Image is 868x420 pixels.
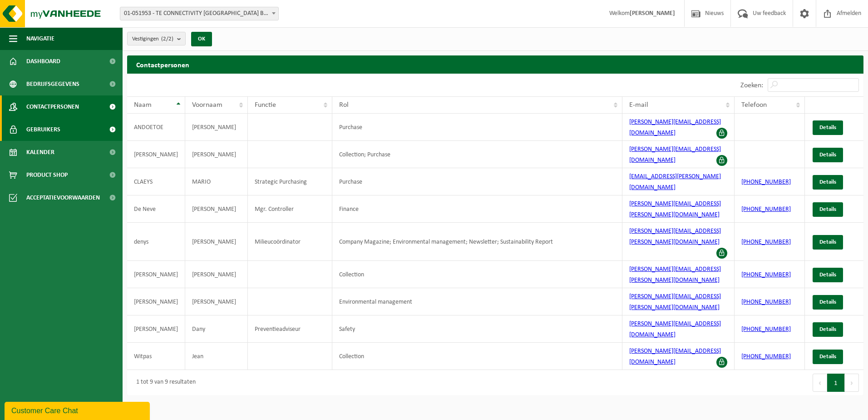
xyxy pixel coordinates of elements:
[819,239,836,245] span: Details
[127,223,185,261] td: denys
[332,261,622,288] td: Collection
[629,101,648,109] span: E-mail
[740,82,763,89] label: Zoeken:
[185,114,248,141] td: [PERSON_NAME]
[332,168,622,195] td: Purchase
[741,353,791,360] a: [PHONE_NUMBER]
[741,206,791,213] a: [PHONE_NUMBER]
[127,343,185,370] td: Witpas
[629,200,721,218] a: [PERSON_NAME][EMAIL_ADDRESS][PERSON_NAME][DOMAIN_NAME]
[185,315,248,343] td: Dany
[629,293,721,311] a: [PERSON_NAME][EMAIL_ADDRESS][PERSON_NAME][DOMAIN_NAME]
[819,299,836,305] span: Details
[26,186,100,209] span: Acceptatievoorwaarden
[132,375,196,391] div: 1 tot 9 van 9 resultaten
[127,288,185,315] td: [PERSON_NAME]
[741,299,791,305] a: [PHONE_NUMBER]
[127,261,185,288] td: [PERSON_NAME]
[819,272,836,278] span: Details
[134,101,152,109] span: Naam
[813,120,843,135] a: Details
[127,195,185,223] td: De Neve
[629,119,721,136] a: [PERSON_NAME][EMAIL_ADDRESS][DOMAIN_NAME]
[339,101,349,109] span: Rol
[248,168,332,195] td: Strategic Purchasing
[813,148,843,162] a: Details
[5,400,152,420] iframe: chat widget
[332,223,622,261] td: Company Magazine; Environmental management; Newsletter; Sustainability Report
[332,195,622,223] td: Finance
[248,223,332,261] td: Milieucoördinator
[813,268,843,282] a: Details
[127,55,863,73] h2: Contactpersonen
[332,141,622,168] td: Collection; Purchase
[185,141,248,168] td: [PERSON_NAME]
[248,195,332,223] td: Mgr. Controller
[813,175,843,190] a: Details
[741,271,791,278] a: [PHONE_NUMBER]
[813,322,843,337] a: Details
[629,266,721,284] a: [PERSON_NAME][EMAIL_ADDRESS][PERSON_NAME][DOMAIN_NAME]
[191,32,212,46] button: OK
[819,354,836,360] span: Details
[127,141,185,168] td: [PERSON_NAME]
[248,315,332,343] td: Preventieadviseur
[741,179,791,185] a: [PHONE_NUMBER]
[185,168,248,195] td: MARIO
[332,288,622,315] td: Environmental management
[120,7,278,20] span: 01-051953 - TE CONNECTIVITY BELGIUM BV - OOSTKAMP
[185,343,248,370] td: Jean
[26,95,79,118] span: Contactpersonen
[819,125,836,130] span: Details
[255,101,276,109] span: Functie
[819,152,836,158] span: Details
[26,50,60,73] span: Dashboard
[629,173,721,191] a: [EMAIL_ADDRESS][PERSON_NAME][DOMAIN_NAME]
[845,374,859,392] button: Next
[332,343,622,370] td: Collection
[26,141,54,164] span: Kalender
[185,223,248,261] td: [PERSON_NAME]
[332,315,622,343] td: Safety
[827,374,845,392] button: 1
[132,32,173,46] span: Vestigingen
[192,101,222,109] span: Voornaam
[127,168,185,195] td: CLAEYS
[813,202,843,217] a: Details
[629,348,721,365] a: [PERSON_NAME][EMAIL_ADDRESS][DOMAIN_NAME]
[813,235,843,250] a: Details
[332,114,622,141] td: Purchase
[741,101,767,109] span: Telefoon
[630,10,675,17] strong: [PERSON_NAME]
[26,164,68,186] span: Product Shop
[819,206,836,212] span: Details
[127,114,185,141] td: ANDOETOE
[813,295,843,310] a: Details
[161,36,173,42] count: (2/2)
[741,326,791,333] a: [PHONE_NUMBER]
[26,27,54,50] span: Navigatie
[26,73,79,95] span: Bedrijfsgegevens
[26,118,60,141] span: Gebruikers
[629,146,721,164] a: [PERSON_NAME][EMAIL_ADDRESS][DOMAIN_NAME]
[185,288,248,315] td: [PERSON_NAME]
[813,374,827,392] button: Previous
[185,195,248,223] td: [PERSON_NAME]
[629,228,721,245] a: [PERSON_NAME][EMAIL_ADDRESS][PERSON_NAME][DOMAIN_NAME]
[185,261,248,288] td: [PERSON_NAME]
[127,32,186,45] button: Vestigingen(2/2)
[741,239,791,245] a: [PHONE_NUMBER]
[813,350,843,364] a: Details
[629,320,721,338] a: [PERSON_NAME][EMAIL_ADDRESS][DOMAIN_NAME]
[819,326,836,332] span: Details
[819,179,836,185] span: Details
[127,315,185,343] td: [PERSON_NAME]
[120,7,279,20] span: 01-051953 - TE CONNECTIVITY BELGIUM BV - OOSTKAMP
